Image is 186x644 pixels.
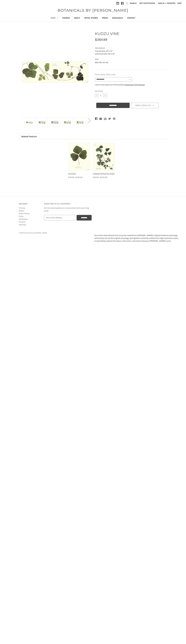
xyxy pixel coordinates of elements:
a: Contact [125,15,137,21]
img: Gold Bamboo Frame [77,118,83,127]
p: Framed Size: 42" x 15" Unframed Size: 40" x 13" [95,50,167,55]
a: Add to Wish List [131,103,159,108]
input: Your email address [44,215,75,220]
a: Sitemap [19,224,26,226]
a: KUDZU, Price range from $49.99 to $434.99 [69,143,90,171]
dt: Description [95,47,167,49]
a: Shop [49,15,60,21]
img: Burlewood Frame [64,118,71,127]
img: Antique Gold Frame [39,118,45,127]
dd: BBS-GRL-KV-AG [95,61,167,64]
a: Botanical Print Frames [126,84,145,86]
a: Contact [19,221,26,223]
h1: KUDZU VINE [95,31,167,36]
a: Related Products [19,134,39,139]
a: Frames [19,207,25,209]
dt: SKU: [95,58,167,61]
a: Retail Stores [82,15,100,21]
label: Frame Style: [95,73,167,76]
li: | [126,1,128,6]
img: Unframed [26,118,33,127]
span: $364.99 [95,38,107,41]
span: $49.99 - $434.99 [68,176,83,178]
span: or [165,2,167,5]
a: Wholesale [110,15,125,21]
img: Unframed [69,143,90,171]
button: Go to slide 2 of 2 [87,116,92,124]
span: Cart [177,2,182,4]
h3: Navigate [19,202,41,205]
img: Black Frame [51,118,58,127]
a: KUDZU, Price range from $49.99 to $434.99 [68,172,90,175]
a: Retail Stores [19,212,30,215]
a: Wholesale [19,218,28,220]
a: Frames [60,15,72,21]
a: BOTANICALS BY [PERSON_NAME] [56,8,130,13]
p: Get the latest updates on new products and upcoming sales [44,207,92,212]
button: Go to slide 2 of 2 [18,116,24,124]
span: Add to Wish List [135,104,151,107]
img: Unframed [22,28,88,115]
label: Quantity: [95,90,167,92]
a: About [72,15,82,21]
a: Press [19,215,23,217]
a: Press [100,15,110,21]
p: Our online shop features fine art prints created from [PERSON_NAME]’s original botanical pressing... [94,234,179,242]
small: (Required) [106,73,115,76]
h3: Subscribe to our newsletter [44,202,92,205]
span: $49.99 - $434.99 [93,176,107,178]
p: Learn more about our frame options: [95,83,167,86]
a: About [19,210,24,212]
a: VARIEGATED KUDZU, Price range from $49.99 to $434.99 [93,143,115,171]
a: VARIEGATED KUDZU, Price range from $49.99 to $434.99 [93,172,115,175]
p: © 2025 Botanicals by [PERSON_NAME] [19,232,167,234]
a: Print [104,117,106,121]
img: Unframed [93,143,115,171]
